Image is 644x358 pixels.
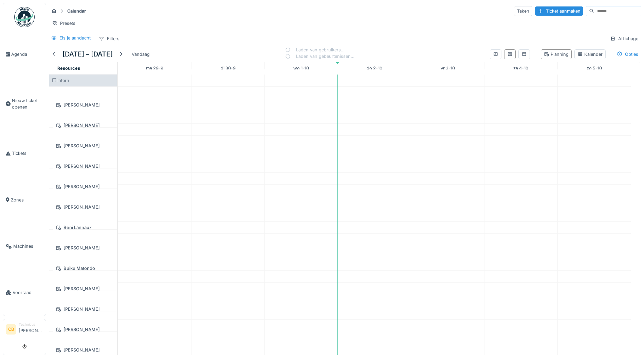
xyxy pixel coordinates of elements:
[53,244,113,252] div: [PERSON_NAME]
[285,47,354,53] div: Laden van gebruikers…
[577,51,603,58] div: Kalender
[3,223,46,270] a: Machines
[13,243,43,249] span: Machines
[53,346,113,354] div: [PERSON_NAME]
[59,35,91,41] div: Eis je aandacht
[614,49,641,59] div: Opties
[11,51,43,58] span: Agenda
[12,97,43,110] span: Nieuw ticket openen
[285,53,354,60] div: Laden van gebeurtenissen…
[57,66,80,71] span: Resources
[53,121,113,130] div: [PERSON_NAME]
[6,322,43,338] a: CB Technicus[PERSON_NAME]
[3,177,46,223] a: Zones
[53,223,113,232] div: Beni Lannaux
[62,50,113,58] h5: [DATE] – [DATE]
[544,51,569,58] div: Planning
[6,324,16,335] li: CB
[53,101,113,109] div: [PERSON_NAME]
[53,305,113,313] div: [PERSON_NAME]
[585,64,604,73] a: 5 oktober 2025
[219,64,237,73] a: 30 september 2025
[3,130,46,177] a: Tickets
[3,77,46,130] a: Nieuw ticket openen
[19,322,43,327] div: Technicus
[439,64,457,73] a: 3 oktober 2025
[514,6,532,16] div: Taken
[12,150,43,157] span: Tickets
[53,203,113,211] div: [PERSON_NAME]
[53,162,113,170] div: [PERSON_NAME]
[3,31,46,77] a: Agenda
[49,18,78,28] div: Presets
[13,289,43,296] span: Voorraad
[96,34,123,44] div: Filters
[535,6,583,16] div: Ticket aanmaken
[365,64,384,73] a: 2 oktober 2025
[53,182,113,191] div: [PERSON_NAME]
[11,197,43,203] span: Zones
[144,64,165,73] a: 29 september 2025
[607,34,641,44] div: Affichage
[53,325,113,334] div: [PERSON_NAME]
[53,142,113,150] div: [PERSON_NAME]
[53,264,113,273] div: Buiku Matondo
[129,50,152,59] div: Vandaag
[14,7,35,27] img: Badge_color-CXgf-gQk.svg
[292,64,311,73] a: 1 oktober 2025
[53,284,113,293] div: [PERSON_NAME]
[19,322,43,337] li: [PERSON_NAME]
[57,78,69,83] span: Intern
[3,270,46,316] a: Voorraad
[512,64,530,73] a: 4 oktober 2025
[65,8,89,14] strong: Calendar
